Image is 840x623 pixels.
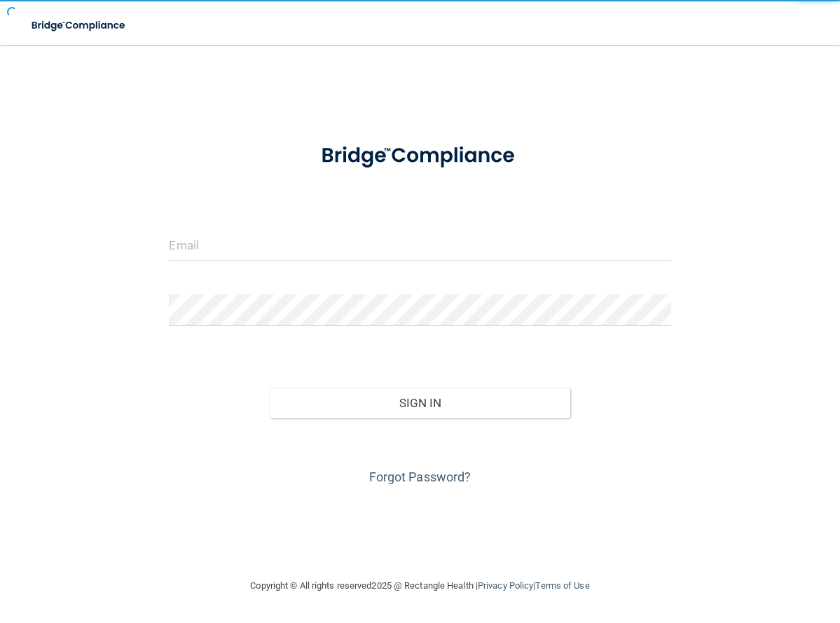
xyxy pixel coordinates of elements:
[21,11,137,40] img: bridge_compliance_login_screen.278c3ca4.svg
[478,580,533,591] a: Privacy Policy
[535,580,589,591] a: Terms of Use
[300,129,540,183] img: bridge_compliance_login_screen.278c3ca4.svg
[270,388,571,418] button: Sign In
[165,563,676,608] div: Copyright © All rights reserved 2025 @ Rectangle Health | |
[369,470,471,484] a: Forgot Password?
[169,229,670,261] input: Email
